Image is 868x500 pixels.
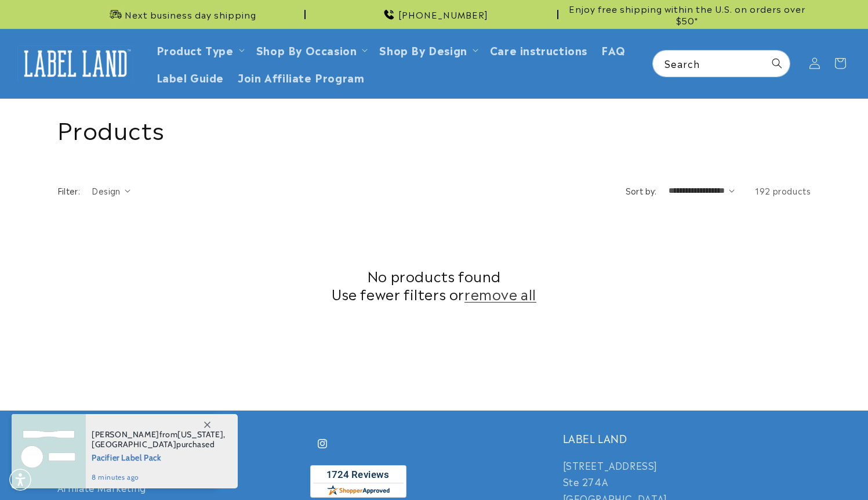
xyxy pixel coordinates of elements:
label: Sort by: [626,185,657,196]
summary: Design (0 selected) [92,185,130,197]
a: Shop By Design [379,42,467,57]
span: Enjoy free shipping within the U.S. on orders over $50* [563,3,811,26]
span: Care instructions [490,43,587,56]
a: FAQ [594,36,633,63]
span: FAQ [601,43,626,56]
span: Shop By Occasion [256,43,357,56]
span: Join Affiliate Program [238,70,364,84]
span: [GEOGRAPHIC_DATA] [92,439,176,449]
a: Care instructions [483,36,594,63]
a: remove all [464,285,536,303]
summary: Shop By Occasion [249,36,373,63]
img: Customer Reviews [310,465,406,498]
a: Product Type [157,42,234,57]
h1: Products [57,113,811,143]
span: Next business day shipping [125,9,256,20]
span: [US_STATE] [177,429,223,440]
span: Design [92,185,120,196]
h2: LABEL LAND [563,431,811,445]
span: [PERSON_NAME] [92,429,159,440]
span: Label Guide [157,70,224,84]
h2: Filter: [57,185,81,197]
summary: Product Type [150,36,249,63]
a: Label Land [13,41,138,86]
button: Search [764,51,790,76]
summary: Shop By Design [372,36,482,63]
a: Join Affiliate Program [231,63,371,91]
iframe: Gorgias live chat messenger [752,450,856,488]
img: Label Land [17,45,133,81]
span: [PHONE_NUMBER] [398,9,488,20]
a: Label Guide [150,63,231,91]
h2: No products found Use fewer filters or [57,267,811,303]
span: from , purchased [92,430,226,449]
span: 192 products [755,185,811,196]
